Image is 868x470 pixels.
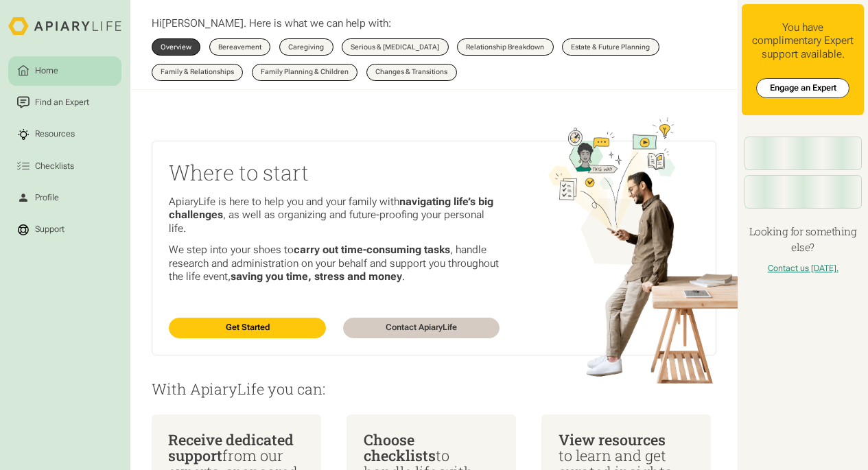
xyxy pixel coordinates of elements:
div: You have complimentary Expert support available. [751,21,856,61]
strong: navigating life’s big challenges [169,196,493,221]
a: Relationship Breakdown [457,38,554,56]
a: Contact us [DATE]. [768,263,838,273]
a: Family Planning & Children [252,64,358,81]
p: We step into your shoes to , handle research and administration on your behalf and support you th... [169,244,500,283]
a: Caregiving [279,38,333,56]
p: Hi . Here is what we can help with: [152,17,391,30]
a: Serious & [MEDICAL_DATA] [342,38,449,56]
div: Changes & Transitions [375,69,447,75]
div: Estate & Future Planning [571,44,650,51]
a: Changes & Transitions [366,64,457,81]
h2: Where to start [169,158,500,187]
h4: Looking for something else? [742,224,863,255]
div: Home [33,64,60,78]
a: Support [8,215,121,244]
a: Estate & Future Planning [562,38,659,56]
span: View resources [559,430,666,449]
span: [PERSON_NAME] [162,17,244,30]
div: Bereavement [218,44,261,51]
div: Relationship Breakdown [466,44,544,51]
a: Checklists [8,152,121,181]
span: Choose checklists [364,430,436,466]
a: Contact ApiaryLife [343,318,500,338]
strong: saving you time, stress and money [231,270,402,283]
a: Overview [152,38,201,56]
a: Resources [8,119,121,149]
div: Caregiving [288,44,324,51]
a: Family & Relationships [152,64,244,81]
div: Find an Expert [33,96,91,109]
a: Profile [8,183,121,213]
div: Family Planning & Children [261,69,349,75]
p: ApiaryLife is here to help you and your family with , as well as organizing and future-proofing y... [169,196,500,235]
div: Serious & [MEDICAL_DATA] [351,44,439,51]
div: Checklists [33,160,76,173]
div: Profile [33,191,61,204]
a: Bereavement [209,38,271,56]
strong: carry out time-consuming tasks [294,244,450,256]
a: Get Started [169,318,326,338]
div: Support [33,224,67,237]
a: Find an Expert [8,88,121,117]
a: Home [8,56,121,86]
div: Resources [33,128,77,141]
div: Family & Relationships [161,69,234,75]
a: Engage an Expert [756,78,849,99]
span: Receive dedicated support [168,430,294,466]
p: With ApiaryLife you can: [152,381,717,397]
